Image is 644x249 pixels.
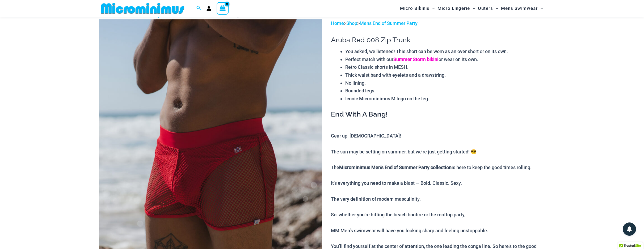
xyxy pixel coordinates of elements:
span: Outers [478,2,493,15]
span: Menu Toggle [493,2,498,15]
a: Home [99,13,112,18]
li: Retro Classic shorts in MESH. [345,63,545,71]
a: Home [331,20,344,26]
p: > > [331,19,545,27]
li: Bounded legs. [345,87,545,95]
a: Micro LingerieMenu ToggleMenu Toggle [436,2,477,15]
span: Menu Toggle [470,2,475,15]
a: The Micro Bikini Shop [114,13,161,18]
img: MM SHOP LOGO FLAT [99,2,186,14]
li: Iconic Microminimus M logo on the leg. [345,95,545,103]
a: Mens Swimwear [163,13,199,18]
a: Mens End of Summer Party [360,20,418,26]
span: Mens Swimwear [501,2,538,15]
li: No lining. [345,79,545,87]
a: OutersMenu ToggleMenu Toggle [477,2,500,15]
nav: Site Navigation [398,1,545,16]
span: Menu Toggle [430,2,435,15]
a: View Shopping Cart, empty [217,2,229,14]
span: Micro Bikinis [400,2,430,15]
b: Microminimus Men's End of Summer Party collection [339,165,452,170]
li: Perfect match with our or wear on its own. [345,55,545,63]
a: Micro BikinisMenu ToggleMenu Toggle [399,2,436,15]
span: Micro Lingerie [437,2,470,15]
span: Menu Toggle [538,2,543,15]
a: Search icon link [196,5,201,12]
li: You asked, we listened! This short can be worn as an over short or on its own. [345,48,545,55]
li: Thick waist band with eyelets and a drawstring. [345,71,545,79]
a: Account icon link [207,6,211,11]
h3: End With A Bang! [331,110,545,119]
a: Summer Storm bikini [393,57,439,62]
span: » » » [99,13,253,18]
h1: Aruba Red 008 Zip Trunk [331,36,545,44]
span: Aruba Red 008 Zip Trunk [201,13,253,18]
a: Shop [346,20,357,26]
a: Mens SwimwearMenu ToggleMenu Toggle [500,2,544,15]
